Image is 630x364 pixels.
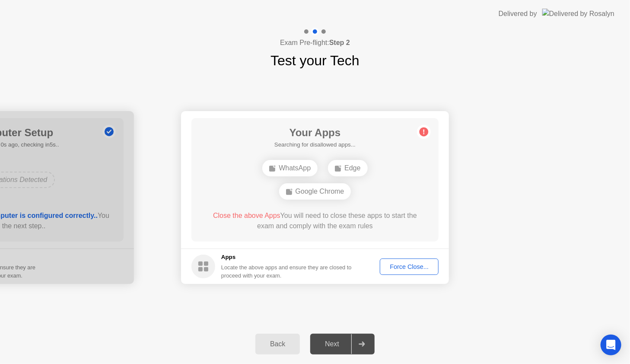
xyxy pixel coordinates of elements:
img: Delivered by Rosalyn [542,9,614,19]
h1: Test your Tech [270,50,360,71]
div: Google Chrome [279,183,351,200]
h5: Searching for disallowed apps... [274,140,356,149]
button: Back [255,334,300,354]
div: You will need to close these apps to start the exam and comply with the exam rules [204,211,426,231]
h5: Apps [221,253,352,262]
h1: Your Apps [274,125,356,140]
button: Next [310,334,375,354]
div: Open Intercom Messenger [601,335,621,355]
div: Locate the above apps and ensure they are closed to proceed with your exam. [221,263,352,280]
div: Back [258,340,297,348]
b: Step 2 [329,39,350,46]
h4: Exam Pre-flight: [280,38,350,48]
div: Edge [328,160,367,176]
span: Close the above Apps [213,212,280,219]
div: Delivered by [499,9,537,19]
div: Next [313,340,351,348]
div: WhatsApp [262,160,318,176]
div: Force Close... [383,263,436,270]
button: Force Close... [380,259,439,275]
